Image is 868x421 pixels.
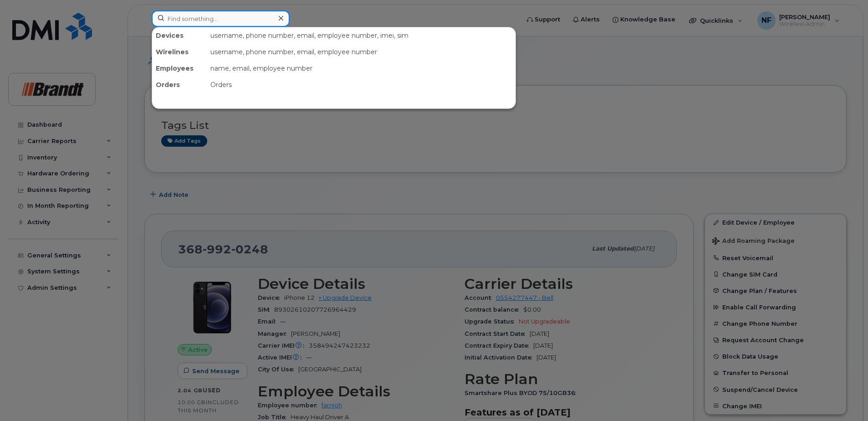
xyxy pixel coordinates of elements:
div: Devices [152,27,207,44]
div: Wirelines [152,44,207,60]
div: Orders [207,77,516,93]
div: name, email, employee number [207,60,516,77]
div: username, phone number, email, employee number, imei, sim [207,27,516,44]
div: Employees [152,60,207,77]
div: username, phone number, email, employee number [207,44,516,60]
div: Orders [152,77,207,93]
